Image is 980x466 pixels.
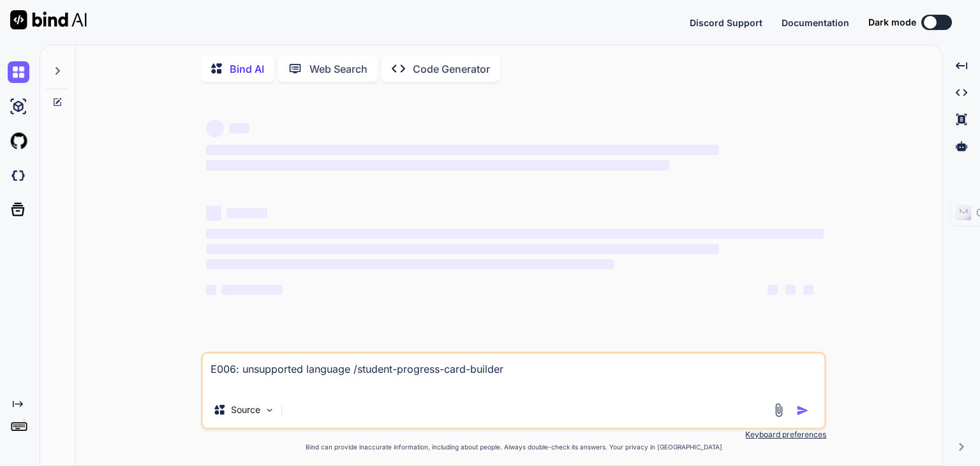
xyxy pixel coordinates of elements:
span: Dark mode [868,16,916,29]
img: githubLight [8,130,29,152]
button: Discord Support [690,16,762,29]
span: ‌ [206,119,224,137]
img: ai-studio [8,96,29,117]
img: Bind AI [10,10,87,29]
span: ‌ [206,160,669,170]
span: ‌ [229,123,249,133]
img: icon [796,404,809,417]
span: ‌ [226,208,267,218]
span: ‌ [206,145,718,155]
span: ‌ [221,285,283,295]
p: Web Search [309,61,367,77]
span: Documentation [782,17,849,28]
span: ‌ [768,285,778,295]
span: ‌ [785,285,796,295]
span: ‌ [206,285,216,295]
button: Documentation [782,16,849,29]
span: ‌ [803,285,813,295]
textarea: E006: unsupported language /student-progress-card-builder [203,354,824,392]
img: attachment [771,403,786,417]
p: Keyboard preferences [201,430,826,440]
span: ‌ [206,229,824,239]
span: Discord Support [690,17,762,28]
img: darkCloudIdeIcon [8,165,29,186]
span: ‌ [206,244,718,254]
p: Bind AI [230,61,264,77]
img: chat [8,61,29,83]
img: Pick Models [264,405,275,416]
p: Source [231,403,260,416]
p: Code Generator [413,61,490,77]
span: ‌ [206,206,221,221]
p: Bind can provide inaccurate information, including about people. Always double-check its answers.... [201,442,826,452]
span: ‌ [206,259,614,269]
